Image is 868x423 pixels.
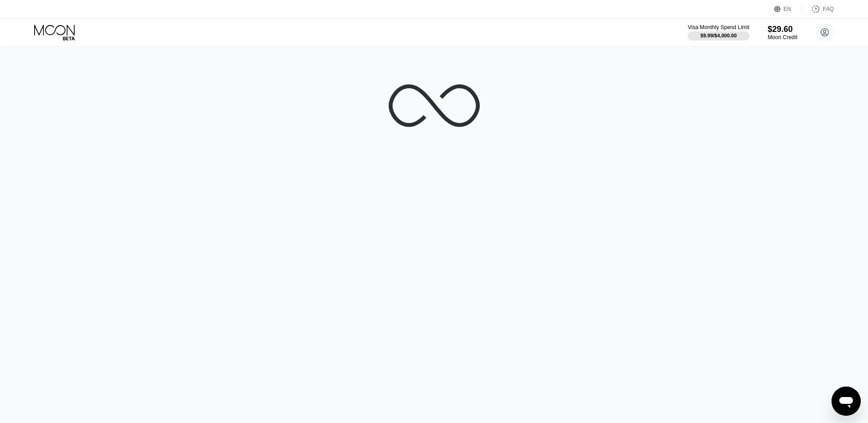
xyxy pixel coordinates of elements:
[700,33,737,38] div: $9.99 / $4,000.00
[832,387,861,416] iframe: Button to launch messaging window
[784,6,791,12] div: EN
[774,5,802,14] div: EN
[768,25,797,41] div: $29.60Moon Credit
[688,24,749,31] div: Visa Monthly Spend Limit
[802,5,834,14] div: FAQ
[823,6,834,12] div: FAQ
[688,24,749,41] div: Visa Monthly Spend Limit$9.99/$4,000.00
[768,25,797,34] div: $29.60
[768,34,797,41] div: Moon Credit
